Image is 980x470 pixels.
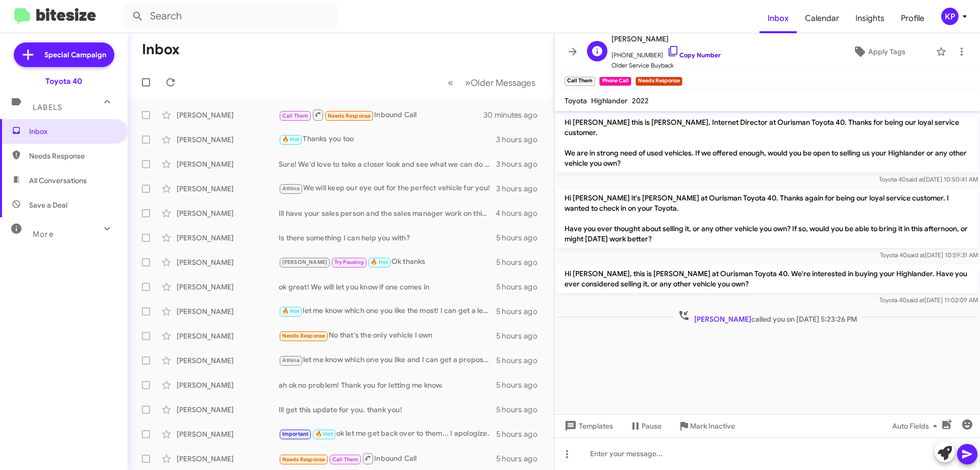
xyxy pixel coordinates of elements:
div: [PERSON_NAME] [177,355,279,366]
span: said at [906,296,924,304]
div: [PERSON_NAME] [177,208,279,218]
div: [PERSON_NAME] [177,331,279,341]
div: 5 hours ago [496,355,546,366]
div: ok let me get back over to them... I apologize. [279,428,496,440]
div: let me know which one you like and I can get a proposal together for you. The lease option is ama... [279,354,496,366]
span: Call Them [332,456,359,463]
input: Search [124,4,338,29]
span: Pause [642,417,661,435]
div: [PERSON_NAME] [177,233,279,243]
span: Mark Inactive [690,417,735,435]
span: Toyota [565,96,587,105]
p: Hi [PERSON_NAME] it's [PERSON_NAME] at Ourisman Toyota 40. Thanks again for being our loyal servi... [556,189,978,248]
div: Thanks you too [279,133,496,145]
div: 5 hours ago [496,257,546,267]
a: Calendar [797,4,847,33]
button: KP [933,8,969,25]
span: [PERSON_NAME] [611,33,721,45]
a: Inbox [759,4,797,33]
span: Athina [282,185,300,192]
div: 3 hours ago [496,135,546,145]
a: Copy Number [667,51,721,59]
div: ok great! We will let you know if one comes in [279,282,496,292]
div: [PERSON_NAME] [177,184,279,194]
div: [PERSON_NAME] [177,159,279,169]
div: [PERSON_NAME] [177,257,279,267]
span: Highlander [591,96,628,105]
span: [PERSON_NAME] [694,315,751,324]
a: Profile [893,4,933,33]
span: Save a Deal [29,200,67,210]
div: [PERSON_NAME] [177,454,279,464]
div: We will keep our eye out for the perfect vehicle for you! [279,183,496,194]
div: Inbound Call [279,452,496,465]
span: Toyota 40 [DATE] 10:50:41 AM [879,175,978,183]
h1: Inbox [142,41,180,58]
span: All Conversations [29,175,87,186]
div: 4 hours ago [496,208,546,218]
span: Apply Tags [868,42,905,61]
span: 🔥 Hot [371,259,388,265]
div: let me know which one you like the most! I can get a lease quote over to you [279,305,496,317]
div: Sure! We'd love to take a closer look and see what we can do for you. If you have some time to sw... [279,159,496,169]
button: Next [459,72,542,93]
button: Mark Inactive [670,417,743,435]
div: [PERSON_NAME] [177,282,279,292]
nav: Page navigation example [442,72,542,93]
span: Needs Response [282,456,326,463]
span: Older Messages [471,77,535,88]
div: [PERSON_NAME] [177,380,279,390]
span: More [33,230,54,239]
span: Special Campaign [44,50,106,60]
span: Toyota 40 [DATE] 11:02:09 AM [879,296,978,304]
div: [PERSON_NAME] [177,135,279,145]
div: Ok thanks [279,256,496,268]
div: Ill get this update for you. thank you! [279,405,496,415]
div: 30 minutes ago [484,110,546,120]
span: Auto Fields [892,417,941,435]
div: No that's the only vehicle I own [279,330,496,342]
div: Inbound Call [279,108,484,121]
span: Needs Response [328,113,371,119]
a: Insights [847,4,893,33]
div: 5 hours ago [496,282,546,292]
div: 5 hours ago [496,233,546,243]
div: 5 hours ago [496,331,546,341]
div: Toyota 40 [45,76,82,86]
div: 3 hours ago [496,184,546,194]
button: Pause [621,417,670,435]
div: [PERSON_NAME] [177,110,279,120]
div: 5 hours ago [496,405,546,415]
div: KP [941,8,959,25]
div: 5 hours ago [496,429,546,439]
a: Special Campaign [14,42,114,67]
p: Hi [PERSON_NAME] this is [PERSON_NAME], Internet Director at Ourisman Toyota 40. Thanks for being... [556,113,978,172]
span: 🔥 Hot [282,308,300,315]
span: Templates [562,417,613,435]
span: called you on [DATE] 5:23:26 PM [674,309,861,324]
span: 🔥 Hot [282,136,300,143]
span: said at [906,175,924,183]
button: Previous [442,72,459,93]
p: Hi [PERSON_NAME], this is [PERSON_NAME] at Ourisman Toyota 40. We're interested in buying your Hi... [556,264,978,293]
span: 🔥 Hot [315,431,333,437]
span: [PHONE_NUMBER] [611,45,721,60]
div: Is there something I can help you with? [279,233,496,243]
span: Important [282,431,309,437]
span: 2022 [632,96,649,105]
div: 3 hours ago [496,159,546,169]
div: [PERSON_NAME] [177,405,279,415]
div: [PERSON_NAME] [177,306,279,317]
small: Needs Response [635,77,682,86]
div: [PERSON_NAME] [177,429,279,439]
button: Apply Tags [826,42,931,61]
span: [PERSON_NAME] [282,259,328,265]
span: Call Them [282,113,309,119]
span: said at [907,251,925,259]
div: 5 hours ago [496,454,546,464]
span: Needs Response [282,332,326,339]
span: « [448,76,453,89]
